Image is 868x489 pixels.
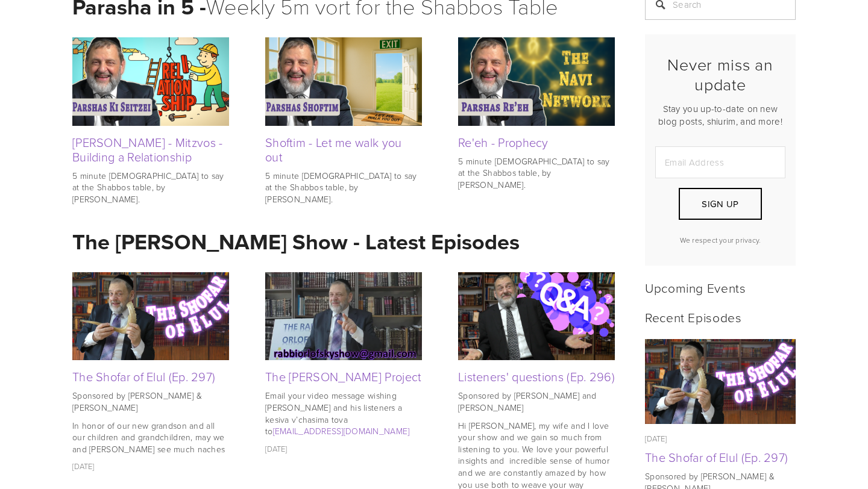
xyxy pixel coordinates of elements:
[655,55,785,94] h2: Never miss an update
[458,37,615,125] img: Re'eh - Prophecy
[679,188,762,220] button: Sign Up
[645,280,796,295] h2: Upcoming Events
[645,339,796,424] img: The Shofar of Elul (Ep. 297)
[458,155,615,191] p: 5 minute [DEMOGRAPHIC_DATA] to say at the Shabbos table, by [PERSON_NAME].
[72,170,229,205] p: 5 minute [DEMOGRAPHIC_DATA] to say at the Shabbos table, by [PERSON_NAME].
[265,368,422,385] a: The [PERSON_NAME] Project
[72,272,229,360] img: The Shofar of Elul (Ep. 297)
[72,226,520,257] strong: The [PERSON_NAME] Show - Latest Episodes
[72,37,229,125] img: Ki Seitzei - Mitzvos - Building a Relationship
[458,368,615,385] a: Listeners' questions (Ep. 296)
[265,37,422,125] img: Shoftim - Let me walk you out
[458,390,615,413] p: Sponsored by [PERSON_NAME] and [PERSON_NAME]
[702,198,738,210] span: Sign Up
[645,433,667,444] time: [DATE]
[72,390,229,413] p: Sponsored by [PERSON_NAME] & [PERSON_NAME]
[645,449,788,466] a: The Shofar of Elul (Ep. 297)
[655,235,785,245] p: We respect your privacy.
[265,390,422,437] p: Email your video message wishing [PERSON_NAME] and his listeners a kesiva v’chasima tova to
[273,425,410,437] a: [EMAIL_ADDRESS][DOMAIN_NAME]
[265,443,288,454] time: [DATE]
[72,461,95,472] time: [DATE]
[458,134,549,151] a: Re'eh - Prophecy
[72,134,223,165] a: [PERSON_NAME] - Mitzvos - Building a Relationship
[645,310,796,325] h2: Recent Episodes
[458,264,615,369] img: Listeners' questions (Ep. 296)
[458,272,615,360] a: Listeners' questions (Ep. 296)
[72,420,229,455] p: In honor of our new grandson and all our children and grandchildren, may we and [PERSON_NAME] see...
[655,102,785,128] p: Stay you up-to-date on new blog posts, shiurim, and more!
[655,146,785,178] input: Email Address
[265,272,422,360] img: The Rabbi Orlofsky Rosh Hashana Project
[265,134,402,165] a: Shoftim - Let me walk you out
[265,170,422,205] p: 5 minute [DEMOGRAPHIC_DATA] to say at the Shabbos table, by [PERSON_NAME].
[72,368,215,385] a: The Shofar of Elul (Ep. 297)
